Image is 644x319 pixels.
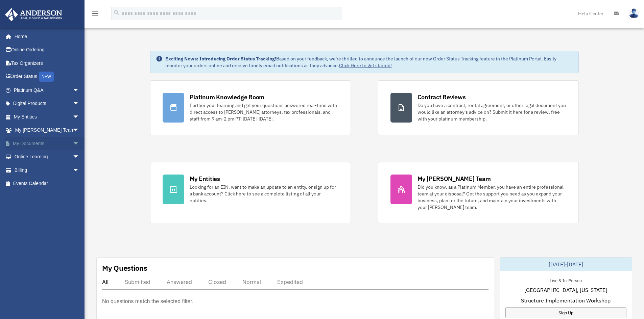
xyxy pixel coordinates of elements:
div: Do you have a contract, rental agreement, or other legal document you would like an attorney's ad... [418,102,566,122]
a: Sign Up [505,307,626,318]
a: Online Learningarrow_drop_down [5,150,90,164]
div: Based on your feedback, we're thrilled to announce the launch of our new Order Status Tracking fe... [165,55,573,69]
div: Expedited [277,278,303,285]
a: Contract Reviews Do you have a contract, rental agreement, or other legal document you would like... [378,80,579,135]
a: My Entities Looking for an EIN, want to make an update to an entity, or sign up for a bank accoun... [150,162,351,223]
span: [GEOGRAPHIC_DATA], [US_STATE] [524,286,607,294]
a: Billingarrow_drop_down [5,163,90,177]
a: Order StatusNEW [5,70,90,84]
span: arrow_drop_down [73,110,86,124]
a: Platinum Q&Aarrow_drop_down [5,83,90,97]
a: Click Here to get started! [339,62,392,69]
div: Platinum Knowledge Room [190,93,265,101]
div: My Questions [102,263,147,273]
a: Events Calendar [5,177,90,190]
img: Anderson Advisors Platinum Portal [3,8,64,21]
a: Platinum Knowledge Room Further your learning and get your questions answered real-time with dire... [150,80,351,135]
div: Live & In-Person [544,276,587,284]
div: All [102,278,109,285]
span: arrow_drop_down [73,124,86,137]
i: search [113,9,120,17]
a: My [PERSON_NAME] Teamarrow_drop_down [5,124,90,137]
a: menu [91,12,99,18]
span: arrow_drop_down [73,163,86,177]
div: NEW [39,72,54,82]
span: arrow_drop_down [73,137,86,151]
a: Tax Organizers [5,56,90,70]
a: My [PERSON_NAME] Team Did you know, as a Platinum Member, you have an entire professional team at... [378,162,579,223]
div: Answered [167,278,192,285]
span: arrow_drop_down [73,83,86,97]
div: Looking for an EIN, want to make an update to an entity, or sign up for a bank account? Click her... [190,184,338,204]
div: Closed [208,278,226,285]
div: My Entities [190,175,220,183]
div: [DATE]-[DATE] [500,258,632,271]
img: User Pic [629,8,639,18]
a: Digital Productsarrow_drop_down [5,97,90,110]
a: Online Ordering [5,43,90,57]
div: Contract Reviews [418,93,466,101]
a: My Entitiesarrow_drop_down [5,110,90,124]
a: Home [5,30,86,43]
strong: Exciting News: Introducing Order Status Tracking! [165,56,276,62]
a: My Documentsarrow_drop_down [5,137,90,150]
span: arrow_drop_down [73,97,86,111]
i: menu [91,9,99,18]
span: arrow_drop_down [73,150,86,164]
span: Structure Implementation Workshop [521,296,611,304]
div: Normal [242,278,261,285]
div: Did you know, as a Platinum Member, you have an entire professional team at your disposal? Get th... [418,184,566,211]
p: No questions match the selected filter. [102,297,193,306]
div: Further your learning and get your questions answered real-time with direct access to [PERSON_NAM... [190,102,338,122]
div: Submitted [125,278,150,285]
div: My [PERSON_NAME] Team [418,175,491,183]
